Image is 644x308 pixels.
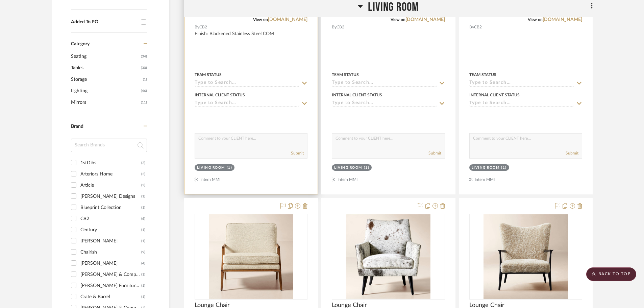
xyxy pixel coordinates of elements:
[80,169,141,180] div: Arteriors Home
[469,100,574,107] input: Type to Search…
[391,18,405,22] span: View on
[195,92,245,98] div: Internal Client Status
[80,280,141,291] div: [PERSON_NAME] Furniture Company
[501,165,507,170] div: (1)
[141,169,145,180] div: (2)
[141,224,145,235] div: (1)
[80,247,141,258] div: Chairish
[469,24,474,30] span: By
[80,191,141,202] div: [PERSON_NAME] Designs
[141,63,147,73] span: (30)
[80,180,141,191] div: Article
[80,224,141,235] div: Century
[80,236,141,246] div: [PERSON_NAME]
[332,24,337,30] span: By
[332,92,382,98] div: Internal Client Status
[80,291,141,302] div: Crate & Barrel
[199,24,207,30] span: CB2
[141,236,145,246] div: (1)
[71,97,139,108] span: Mirrors
[346,214,430,299] img: Lounge Chair
[141,258,145,269] div: (4)
[469,72,496,78] div: Team Status
[469,92,520,98] div: Internal Client Status
[141,180,145,191] div: (2)
[80,258,141,269] div: [PERSON_NAME]
[141,280,145,291] div: (1)
[141,97,147,108] span: (11)
[484,214,568,299] img: Lounge Chair
[268,17,307,22] a: [DOMAIN_NAME]
[195,72,222,78] div: Team Status
[332,72,359,78] div: Team Status
[71,139,147,152] input: Search Brands
[143,74,147,85] span: (1)
[332,100,437,107] input: Type to Search…
[141,269,145,280] div: (1)
[405,17,445,22] a: [DOMAIN_NAME]
[334,165,362,170] div: Living Room
[141,51,147,62] span: (34)
[141,86,147,96] span: (46)
[227,165,232,170] div: (1)
[566,150,578,156] button: Submit
[195,80,299,87] input: Type to Search…
[141,213,145,224] div: (6)
[195,24,199,30] span: By
[141,158,145,168] div: (2)
[528,18,543,22] span: View on
[332,80,437,87] input: Type to Search…
[141,247,145,258] div: (9)
[141,202,145,213] div: (1)
[253,18,268,22] span: View on
[141,291,145,302] div: (1)
[80,202,141,213] div: Blueprint Collection
[337,24,344,30] span: CB2
[428,150,441,156] button: Submit
[71,41,90,47] span: Category
[586,267,636,281] scroll-to-top-button: BACK TO TOP
[543,17,582,22] a: [DOMAIN_NAME]
[71,85,139,97] span: Lighting
[71,62,139,74] span: Tables
[364,165,370,170] div: (1)
[291,150,304,156] button: Submit
[71,124,83,129] span: Brand
[195,100,299,107] input: Type to Search…
[80,158,141,168] div: 1stDibs
[71,19,138,25] div: Added To PO
[474,24,482,30] span: CB2
[472,165,500,170] div: Living Room
[209,214,293,299] img: Lounge Chair
[80,269,141,280] div: [PERSON_NAME] & Company
[80,213,141,224] div: CB2
[71,74,141,85] span: Storage
[332,214,444,299] div: 0
[197,165,225,170] div: Living Room
[141,191,145,202] div: (1)
[469,80,574,87] input: Type to Search…
[71,51,139,62] span: Seating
